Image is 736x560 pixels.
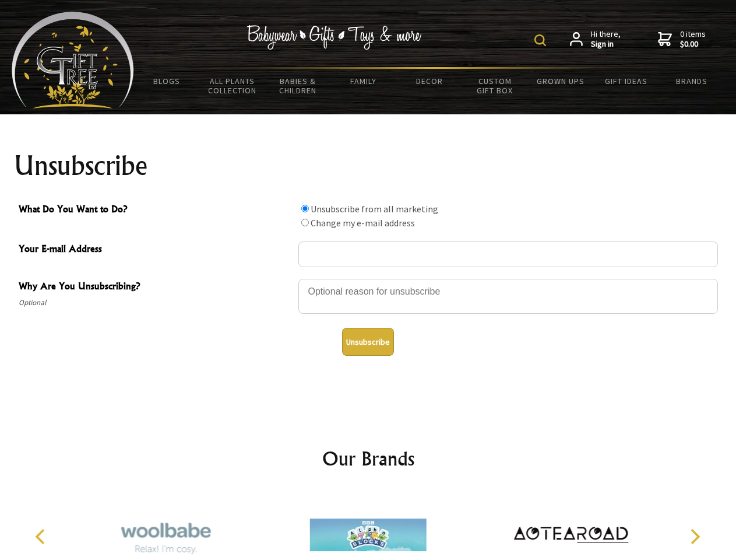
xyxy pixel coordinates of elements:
[680,29,706,50] span: 0 items
[331,69,397,93] a: Family
[570,29,621,50] a: Hi there,Sign in
[29,524,55,549] button: Previous
[14,152,723,180] h1: Unsubscribe
[247,25,422,50] img: Babywear - Gifts - Toys & more
[311,203,438,215] label: Unsubscribe from all marketing
[462,69,528,103] a: Custom Gift Box
[682,524,707,549] button: Next
[396,69,462,93] a: Decor
[12,12,134,108] img: Babyware - Gifts - Toys and more...
[19,279,293,296] span: Why Are You Unsubscribing?
[658,29,706,50] a: 0 items$0.00
[301,219,309,226] input: What Do You Want to Do?
[19,296,293,310] span: Optional
[527,69,593,93] a: Grown Ups
[534,34,546,46] img: product search
[134,69,200,93] a: BLOGS
[298,279,718,314] textarea: Why Are You Unsubscribing?
[19,242,293,258] span: Your E-mail Address
[200,69,266,103] a: All Plants Collection
[593,69,659,93] a: Gift Ideas
[591,39,621,50] strong: Sign in
[342,328,394,356] button: Unsubscribe
[311,217,415,229] label: Change my e-mail address
[265,69,331,103] a: Babies & Children
[591,29,621,50] span: Hi there,
[659,69,725,93] a: Brands
[19,202,293,219] span: What Do You Want to Do?
[301,205,309,212] input: What Do You Want to Do?
[298,242,718,267] input: Your E-mail Address
[680,39,706,50] strong: $0.00
[23,444,713,473] h2: Our Brands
